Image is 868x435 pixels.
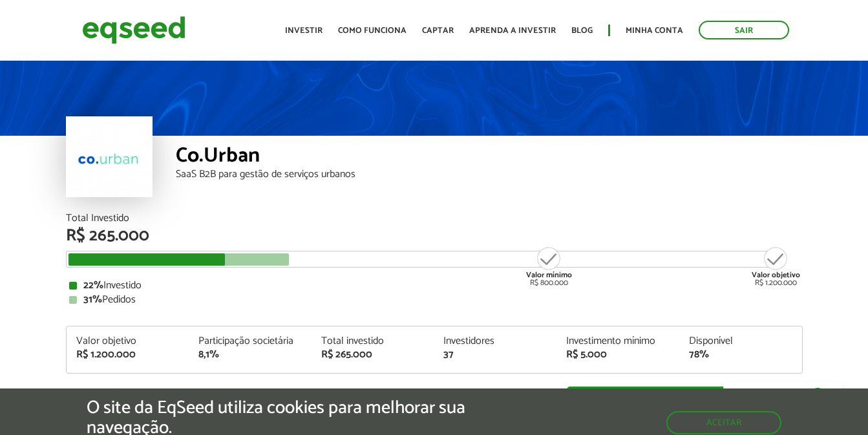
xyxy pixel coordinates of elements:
div: Total Investido [66,213,803,224]
div: Disponível [689,336,792,346]
a: Como funciona [338,27,407,35]
div: Participação societária [198,336,302,346]
a: Captar [422,27,454,35]
strong: Valor mínimo [526,269,572,281]
a: Blog [571,27,593,35]
div: Pedidos [69,295,799,305]
div: Investimento mínimo [566,336,670,346]
div: R$ 5.000 [566,350,670,360]
a: Fale conosco [723,382,842,409]
div: Valor objetivo [76,336,180,346]
img: EqSeed [82,13,185,47]
div: 8,1% [198,350,302,360]
div: R$ 1.200.000 [752,246,800,287]
strong: Valor objetivo [752,269,800,281]
button: Aceitar [666,411,781,434]
div: R$ 800.000 [525,246,573,287]
p: Compartilhar: [76,387,547,399]
strong: 22% [83,277,103,294]
div: R$ 265.000 [321,350,425,360]
div: 78% [689,350,792,360]
div: R$ 265.000 [66,228,803,244]
div: 37 [443,350,547,360]
a: Sair [699,21,789,39]
a: Aprenda a investir [469,27,556,35]
strong: 31% [83,291,102,308]
div: R$ 1.200.000 [76,350,180,360]
div: Co.Urban [176,145,803,169]
div: Total investido [321,336,425,346]
div: Investidores [443,336,547,346]
a: Minha conta [626,27,683,35]
a: Investir [285,27,323,35]
div: Investido [69,281,799,291]
div: SaaS B2B para gestão de serviços urbanos [176,169,803,180]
